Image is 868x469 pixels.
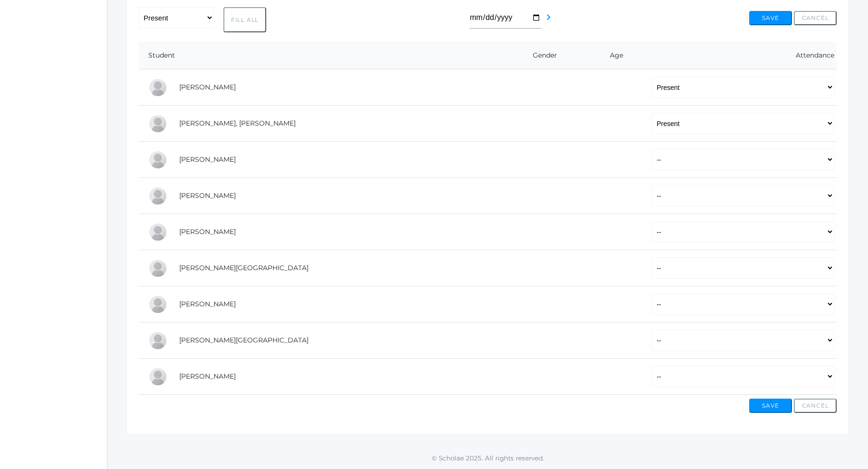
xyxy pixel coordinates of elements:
button: Cancel [794,399,837,413]
a: [PERSON_NAME][GEOGRAPHIC_DATA] [179,336,309,344]
div: Graham Bassett [148,78,167,97]
button: Cancel [794,11,837,25]
button: Fill All [223,7,266,32]
a: [PERSON_NAME][GEOGRAPHIC_DATA] [179,264,309,272]
a: [PERSON_NAME] [179,83,236,91]
div: CJ Glendening [148,150,167,169]
div: Hazel Zingerman [148,367,167,386]
i: chevron_right [543,11,554,23]
div: Kenton Nunez [148,259,167,278]
div: Macy Hardisty [148,186,167,205]
div: Jacob Hjelm [148,223,167,242]
a: [PERSON_NAME] [179,191,236,200]
a: [PERSON_NAME] [179,300,236,308]
p: © Scholae 2025. All rights reserved. [107,453,868,463]
th: Age [584,42,643,69]
a: [PERSON_NAME] [179,155,236,164]
div: Adelaide Stephens [148,331,167,350]
a: [PERSON_NAME], [PERSON_NAME] [179,119,296,127]
th: Attendance [642,42,837,69]
th: Student [139,42,499,69]
div: Greyson Reed [148,295,167,314]
a: [PERSON_NAME] [179,372,236,381]
button: Save [749,399,792,413]
a: [PERSON_NAME] [179,227,236,236]
button: Save [749,11,792,25]
th: Gender [499,42,583,69]
div: Sullivan Clyne [148,114,167,133]
a: chevron_right [543,16,554,25]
